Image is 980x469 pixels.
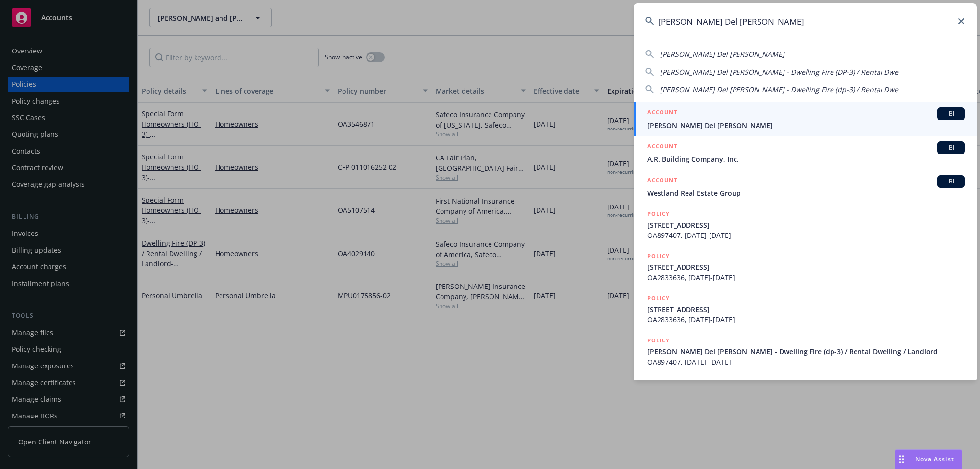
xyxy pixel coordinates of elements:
[647,230,965,240] span: OA897407, [DATE]-[DATE]
[647,251,670,261] h5: POLICY
[647,293,670,303] h5: POLICY
[647,357,965,367] span: OA897407, [DATE]-[DATE]
[660,50,784,59] span: [PERSON_NAME] Del [PERSON_NAME]
[647,209,670,219] h5: POLICY
[647,336,670,345] h5: POLICY
[634,170,977,204] a: ACCOUNTBIWestland Real Estate Group
[647,141,677,153] h5: ACCOUNT
[647,304,965,314] span: [STREET_ADDRESS]
[647,175,677,187] h5: ACCOUNT
[895,449,962,469] button: Nova Assist
[660,67,898,77] span: [PERSON_NAME] Del [PERSON_NAME] - Dwelling Fire (DP-3) / Rental Dwe
[941,177,961,186] span: BI
[634,136,977,170] a: ACCOUNTBIA.R. Building Company, Inc.
[895,450,907,469] div: Drag to move
[647,314,965,325] span: OA2833636, [DATE]-[DATE]
[634,330,977,372] a: POLICY[PERSON_NAME] Del [PERSON_NAME] - Dwelling Fire (dp-3) / Rental Dwelling / LandlordOA897407...
[647,378,670,388] h5: POLICY
[634,372,977,415] a: POLICY
[647,188,965,198] span: Westland Real Estate Group
[647,262,965,272] span: [STREET_ADDRESS]
[941,143,961,152] span: BI
[647,346,965,357] span: [PERSON_NAME] Del [PERSON_NAME] - Dwelling Fire (dp-3) / Rental Dwelling / Landlord
[634,3,977,39] input: Search...
[941,109,961,118] span: BI
[634,246,977,288] a: POLICY[STREET_ADDRESS]OA2833636, [DATE]-[DATE]
[647,107,677,119] h5: ACCOUNT
[647,220,965,230] span: [STREET_ADDRESS]
[634,102,977,136] a: ACCOUNTBI[PERSON_NAME] Del [PERSON_NAME]
[647,154,965,164] span: A.R. Building Company, Inc.
[915,455,954,463] span: Nova Assist
[647,272,965,283] span: OA2833636, [DATE]-[DATE]
[634,204,977,246] a: POLICY[STREET_ADDRESS]OA897407, [DATE]-[DATE]
[634,288,977,330] a: POLICY[STREET_ADDRESS]OA2833636, [DATE]-[DATE]
[647,120,965,130] span: [PERSON_NAME] Del [PERSON_NAME]
[660,85,898,94] span: [PERSON_NAME] Del [PERSON_NAME] - Dwelling Fire (dp-3) / Rental Dwe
